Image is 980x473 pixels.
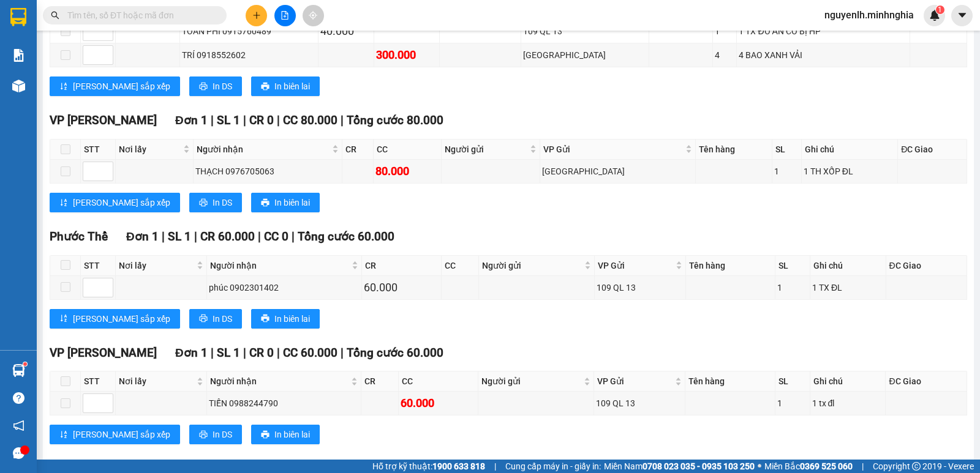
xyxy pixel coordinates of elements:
[540,160,696,184] td: Sài Gòn
[361,371,399,392] th: CR
[73,428,170,441] span: [PERSON_NAME] sắp xếp
[951,5,973,26] button: caret-down
[775,371,810,392] th: SL
[199,430,208,440] span: printer
[445,143,527,156] span: Người gửi
[283,346,337,360] span: CC 60.000
[594,392,685,415] td: 109 QL 13
[213,196,232,209] span: In DS
[126,229,159,244] span: Đơn 1
[303,5,324,26] button: aim
[696,140,772,160] th: Tên hàng
[73,196,170,209] span: [PERSON_NAME] sắp xếp
[213,80,232,93] span: In DS
[249,346,274,360] span: CR 0
[210,374,349,388] span: Người nhận
[777,281,808,294] div: 1
[70,8,173,23] b: [PERSON_NAME]
[197,143,330,156] span: Người nhận
[277,346,280,360] span: |
[119,259,194,272] span: Nơi lấy
[372,460,485,473] span: Hỗ trợ kỹ thuật:
[341,346,344,360] span: |
[274,5,296,26] button: file-add
[6,42,233,73] li: 02523854854,0913854573, 0913854356
[505,460,601,473] span: Cung cấp máy in - giấy in:
[261,82,269,92] span: printer
[274,428,310,441] span: In biên lai
[258,229,261,244] span: |
[261,314,269,324] span: printer
[189,193,242,212] button: printerIn DS
[189,76,242,96] button: printerIn DS
[772,140,802,160] th: SL
[73,80,170,93] span: [PERSON_NAME] sắp xếp
[274,80,310,93] span: In biên lai
[209,397,359,410] div: TIẾN 0988244790
[199,82,208,92] span: printer
[715,48,735,62] div: 4
[213,428,232,441] span: In DS
[597,281,684,294] div: 109 QL 13
[374,140,442,160] th: CC
[523,24,647,38] div: 109 QL 13
[13,420,24,431] span: notification
[375,163,439,180] div: 80.000
[442,256,479,276] th: CC
[481,374,581,388] span: Người gửi
[812,397,884,410] div: 1 tx đl
[898,140,967,160] th: ĐC Giao
[281,11,289,20] span: file-add
[243,346,246,360] span: |
[50,193,180,212] button: sort-ascending[PERSON_NAME] sắp xếp
[341,113,344,127] span: |
[936,6,944,14] sup: 1
[13,392,24,404] span: question-circle
[815,7,924,23] span: nguyenlh.minhnghia
[938,6,942,14] span: 1
[775,256,810,276] th: SL
[376,47,437,64] div: 300.000
[200,229,255,244] span: CR 60.000
[12,80,25,92] img: warehouse-icon
[70,29,80,39] span: environment
[189,309,242,329] button: printerIn DS
[264,229,288,244] span: CC 0
[211,346,214,360] span: |
[886,256,967,276] th: ĐC Giao
[59,314,68,324] span: sort-ascending
[739,48,907,62] div: 4 BAO XANH VẢI
[277,113,280,127] span: |
[195,165,340,178] div: THẠCH 0976705063
[912,462,921,471] span: copyright
[482,259,582,272] span: Người gửi
[715,24,735,38] div: 1
[119,143,181,156] span: Nơi lấy
[189,425,242,444] button: printerIn DS
[320,23,372,40] div: 40.000
[399,371,478,392] th: CC
[13,447,24,459] span: message
[217,346,240,360] span: SL 1
[274,196,310,209] span: In biên lai
[119,374,194,388] span: Nơi lấy
[175,346,208,360] span: Đơn 1
[59,430,68,440] span: sort-ascending
[213,312,232,326] span: In DS
[243,113,246,127] span: |
[50,113,157,127] span: VP [PERSON_NAME]
[362,256,442,276] th: CR
[67,9,212,22] input: Tìm tên, số ĐT hoặc mã đơn
[764,460,853,473] span: Miền Bắc
[12,364,25,377] img: warehouse-icon
[494,460,496,473] span: |
[261,430,269,440] span: printer
[59,82,68,92] span: sort-ascending
[50,309,180,329] button: sort-ascending[PERSON_NAME] sắp xếp
[283,113,337,127] span: CC 80.000
[597,374,673,388] span: VP Gửi
[209,281,360,294] div: phúc 0902301402
[81,371,116,392] th: STT
[51,11,59,20] span: search
[182,24,316,38] div: TOÀN PHÍ 0915760489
